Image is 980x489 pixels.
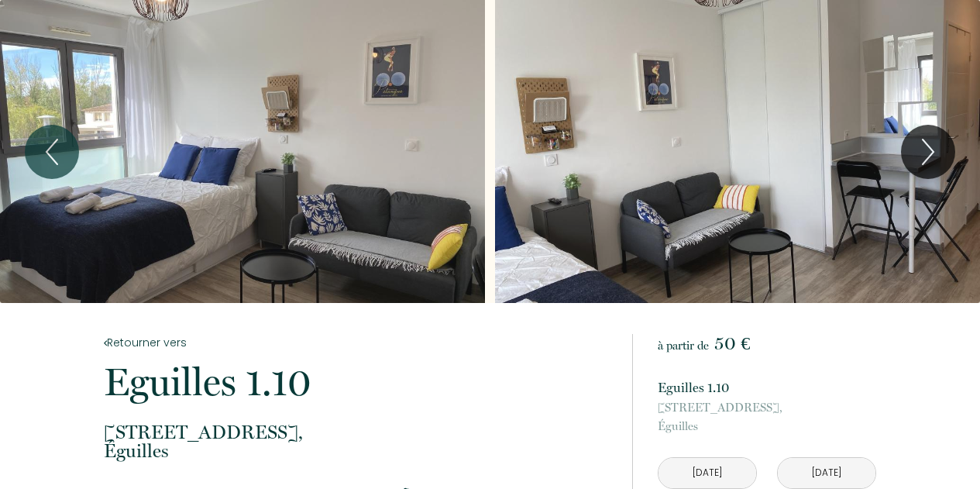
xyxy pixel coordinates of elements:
[104,363,612,401] p: Eguilles 1.10
[901,125,955,179] button: Next
[104,423,612,460] p: Éguilles
[658,458,756,488] input: Arrivée
[778,458,875,488] input: Départ
[658,398,876,436] p: Éguilles
[104,334,612,351] a: Retourner vers
[25,125,79,179] button: Previous
[658,398,876,417] span: [STREET_ADDRESS],
[714,332,750,354] span: 50 €
[104,423,612,442] span: [STREET_ADDRESS],
[658,339,709,353] span: à partir de
[658,377,876,398] p: Eguilles 1.10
